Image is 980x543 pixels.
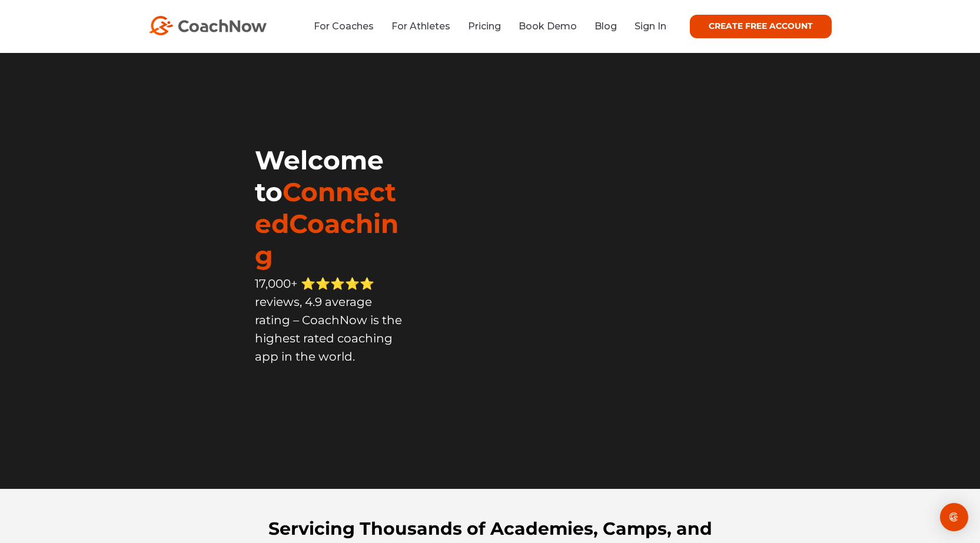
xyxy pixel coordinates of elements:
[690,15,832,38] a: CREATE FREE ACCOUNT
[149,16,267,35] img: CoachNow Logo
[391,21,450,32] a: For Athletes
[255,176,398,271] span: ConnectedCoaching
[468,21,501,32] a: Pricing
[519,21,577,32] a: Book Demo
[594,21,617,32] a: Blog
[255,144,406,271] h1: Welcome to
[314,21,374,32] a: For Coaches
[255,277,402,364] span: 17,000+ ⭐️⭐️⭐️⭐️⭐️ reviews, 4.9 average rating – CoachNow is the highest rated coaching app in th...
[940,503,968,531] div: Open Intercom Messenger
[255,388,402,419] iframe: Embedded CTA
[634,21,666,32] a: Sign In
